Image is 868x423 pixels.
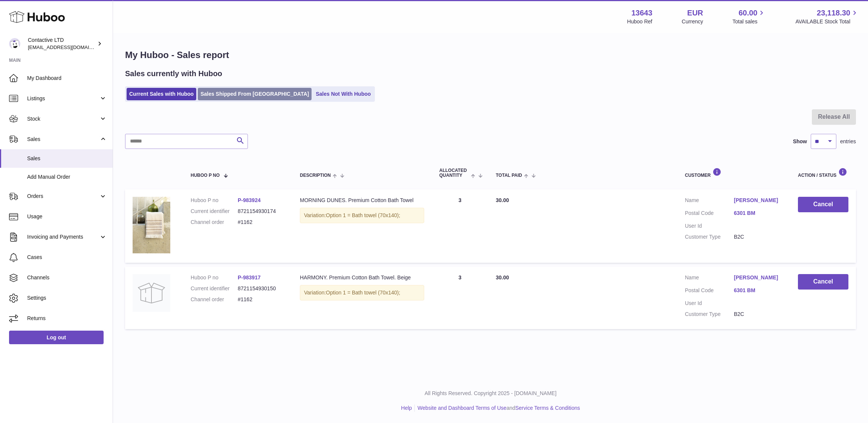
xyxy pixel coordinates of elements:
[685,222,734,230] dt: User Id
[238,274,261,280] a: P-983917
[9,38,20,49] img: soul@SOWLhome.com
[125,49,856,61] h1: My Huboo - Sales report
[415,405,580,412] li: and
[496,197,509,203] span: 30.00
[685,197,734,206] dt: Name
[732,18,766,25] span: Total sales
[496,274,509,280] span: 30.00
[27,315,107,322] span: Returns
[191,208,238,215] dt: Current identifier
[685,233,734,241] dt: Customer Type
[817,8,850,18] span: 23,118.30
[417,405,506,411] a: Website and Dashboard Terms of Use
[687,8,703,18] strong: EUR
[27,294,107,302] span: Settings
[300,173,331,178] span: Description
[300,274,424,281] div: HARMONY. Premium Cotton Bath Towel. Beige
[798,197,848,212] button: Cancel
[685,300,734,307] dt: User Id
[238,208,285,215] dd: 8721154930174
[734,233,783,241] dd: B2C
[685,311,734,318] dt: Customer Type
[238,219,285,226] dd: #1162
[133,197,170,253] img: morning_dunes_premium_cotton_bath_towel_2.jpg
[685,210,734,219] dt: Postal Code
[27,95,99,102] span: Listings
[326,290,400,296] span: Option 1 = Bath towel (70x140);
[133,274,170,312] img: no-photo.jpg
[515,405,580,411] a: Service Terms & Conditions
[27,173,107,181] span: Add Manual Order
[28,44,111,50] span: [EMAIL_ADDRESS][DOMAIN_NAME]
[27,233,99,241] span: Invoicing and Payments
[734,210,783,217] a: 6301 BM
[127,88,196,100] a: Current Sales with Huboo
[191,219,238,226] dt: Channel order
[795,8,859,25] a: 23,118.30 AVAILABLE Stock Total
[627,18,653,25] div: Huboo Ref
[119,390,862,397] p: All Rights Reserved. Copyright 2025 - [DOMAIN_NAME]
[432,189,488,263] td: 3
[238,285,285,292] dd: 8721154930150
[27,254,107,261] span: Cases
[798,274,848,290] button: Cancel
[734,311,783,318] dd: B2C
[685,287,734,296] dt: Postal Code
[191,296,238,303] dt: Channel order
[191,274,238,281] dt: Huboo P no
[738,8,757,18] span: 60.00
[631,8,653,18] strong: 13643
[313,88,373,100] a: Sales Not With Huboo
[27,274,107,281] span: Channels
[326,212,400,218] span: Option 1 = Bath towel (70x140);
[27,155,107,162] span: Sales
[734,197,783,204] a: [PERSON_NAME]
[496,173,522,178] span: Total paid
[300,285,424,300] div: Variation:
[191,197,238,204] dt: Huboo P no
[9,331,104,344] a: Log out
[27,213,107,220] span: Usage
[191,285,238,292] dt: Current identifier
[28,37,96,51] div: Contactive LTD
[191,173,220,178] span: Huboo P no
[238,296,285,303] dd: #1162
[300,208,424,223] div: Variation:
[685,168,783,178] div: Customer
[238,197,261,203] a: P-983924
[793,138,807,145] label: Show
[401,405,412,411] a: Help
[732,8,766,25] a: 60.00 Total sales
[795,18,859,25] span: AVAILABLE Stock Total
[439,168,469,178] span: ALLOCATED Quantity
[432,267,488,329] td: 3
[300,197,424,204] div: MORNING DUNES. Premium Cotton Bath Towel
[198,88,312,100] a: Sales Shipped From [GEOGRAPHIC_DATA]
[734,287,783,294] a: 6301 BM
[27,75,107,82] span: My Dashboard
[798,168,848,178] div: Action / Status
[682,18,703,25] div: Currency
[685,274,734,283] dt: Name
[27,193,99,200] span: Orders
[840,138,856,145] span: entries
[734,274,783,281] a: [PERSON_NAME]
[125,69,222,79] h2: Sales currently with Huboo
[27,115,99,123] span: Stock
[27,136,99,143] span: Sales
